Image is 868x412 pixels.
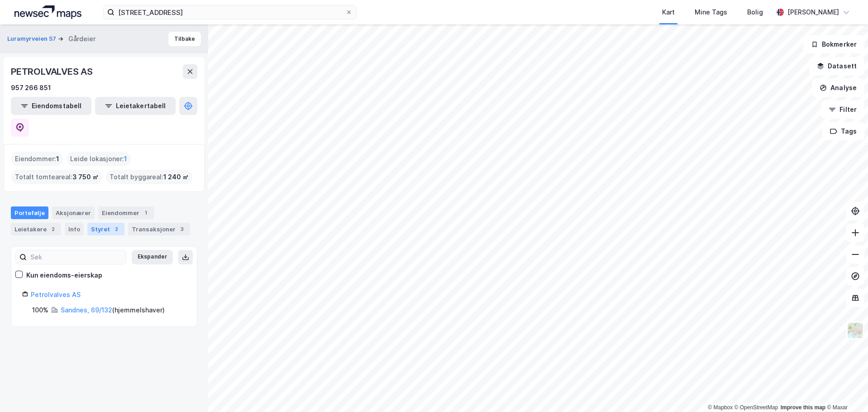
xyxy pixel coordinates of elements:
[11,64,95,79] div: PETROLVALVES AS
[61,306,112,314] a: Sandnes, 69/132
[72,172,99,182] span: 3 750 ㎡
[124,153,127,164] span: 1
[106,170,192,184] div: Totalt byggareal :
[11,152,63,166] div: Eiendommer :
[821,101,864,119] button: Filter
[812,79,864,97] button: Analyse
[132,250,173,264] button: Ekspander
[61,305,165,316] div: ( hjemmelshaver )
[14,5,81,19] img: logo.a4113a55bc3d86da70a041830d287a7e.svg
[823,369,868,412] div: Kontrollprogram for chat
[67,152,131,166] div: Leide lokasjoner :
[112,225,121,234] div: 2
[141,208,150,217] div: 1
[11,223,61,235] div: Leietakere
[32,305,48,316] div: 100%
[87,223,124,235] div: Styret
[11,206,48,219] div: Portefølje
[27,250,126,264] input: Søk
[7,34,58,43] button: Luramyrveien 57
[163,172,189,182] span: 1 240 ㎡
[52,206,95,219] div: Aksjonærer
[734,404,778,411] a: OpenStreetMap
[809,57,864,75] button: Datasett
[95,97,176,115] button: Leietakertabell
[65,223,84,235] div: Info
[48,225,57,234] div: 2
[11,170,102,184] div: Totalt tomteareal :
[695,7,727,18] div: Mine Tags
[11,97,91,115] button: Eiendomstabell
[177,225,186,234] div: 3
[128,223,190,235] div: Transaksjoner
[31,291,81,298] a: Petrolvalves AS
[803,35,864,53] button: Bokmerker
[11,82,51,93] div: 957 266 851
[56,153,59,164] span: 1
[98,206,154,219] div: Eiendommer
[26,270,102,281] div: Kun eiendoms-eierskap
[823,369,868,412] iframe: Chat Widget
[787,7,839,18] div: [PERSON_NAME]
[747,7,763,18] div: Bolig
[822,122,864,140] button: Tags
[114,5,345,19] input: Søk på adresse, matrikkel, gårdeiere, leietakere eller personer
[68,34,95,44] div: Gårdeier
[708,404,733,411] a: Mapbox
[168,32,201,46] button: Tilbake
[781,404,825,411] a: Improve this map
[847,322,864,339] img: Z
[662,7,675,18] div: Kart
